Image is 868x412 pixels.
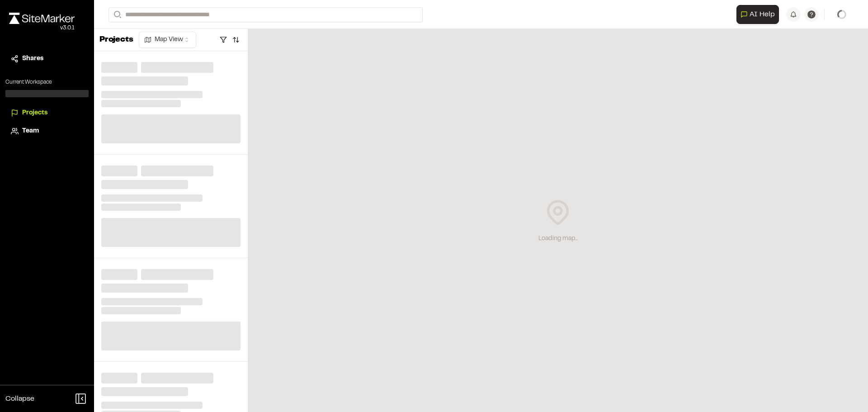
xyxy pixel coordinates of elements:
[11,54,83,64] a: Shares
[22,54,43,64] span: Shares
[9,24,75,32] div: Oh geez...please don't...
[736,5,783,24] div: Open AI Assistant
[99,34,133,46] p: Projects
[108,7,125,22] button: Search
[22,108,47,118] span: Projects
[5,393,34,404] span: Collapse
[5,78,89,86] p: Current Workspace
[11,108,83,118] a: Projects
[9,13,75,24] img: rebrand.png
[736,5,779,24] button: Open AI Assistant
[11,126,83,136] a: Team
[538,234,578,244] div: Loading map...
[22,126,39,136] span: Team
[750,9,775,20] span: AI Help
